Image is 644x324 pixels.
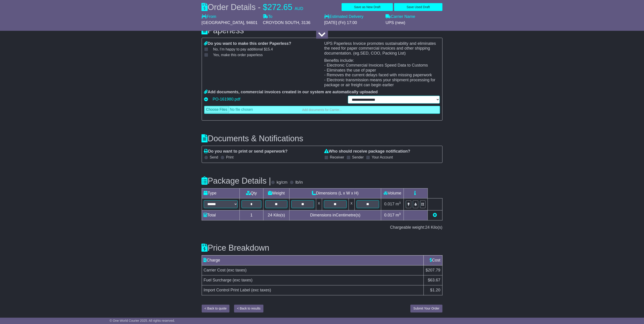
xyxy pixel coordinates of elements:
div: [DATE] (Fri) 17:00 [324,20,381,25]
td: Total [202,210,239,220]
button: < Back to results [234,305,263,313]
span: 24 [425,225,430,230]
span: $1.20 [430,288,440,293]
td: 1 [239,210,263,220]
div: UPS (new) [386,20,443,25]
button: Submit Your Order [410,305,442,313]
p: Benefits include: - Electronic Commercial Invoices Speed Data to Customs - Eliminates the use of ... [324,58,440,88]
span: 24 [268,213,272,218]
span: Fuel Surcharge [204,278,232,283]
span: m [396,213,401,218]
button: < Back to quote [202,305,230,313]
h3: Package Details | [202,177,271,186]
div: Chargeable weight: Kilo(s) [202,225,443,230]
span: Submit Your Order [413,307,439,310]
label: Yes, make this order paperless [208,53,263,57]
label: To [263,14,273,19]
span: Import Control Print Label [204,288,250,293]
span: Carrier Cost [204,268,226,273]
td: Dimensions in Centimetre(s) [289,210,381,220]
sup: 3 [399,201,401,205]
span: 0.017 [384,213,395,218]
td: x [349,198,354,210]
span: (exc taxes) [233,278,253,283]
label: Do you want to make this order Paperless? [204,41,291,46]
td: Volume [381,188,404,198]
label: Sender [352,155,364,160]
span: CROYDON SOUTH [263,20,299,25]
label: Send [210,155,218,160]
span: AUD [295,6,303,11]
span: 0.017 [384,202,395,206]
a: Add new item [433,213,437,218]
td: Dimensions (L x W x H) [289,188,381,198]
label: Estimated Delivery [324,14,381,19]
a: Add documents for Carrier... [204,106,440,114]
span: , I’m happy to pay additional $ [218,47,273,51]
label: Your Account [372,155,393,160]
span: , 3136 [299,20,311,25]
label: From [202,14,216,19]
span: 272.65 [268,2,292,12]
td: Kilo(s) [263,210,290,220]
label: Receiver [330,155,344,160]
label: Carrier Name [386,14,415,19]
label: Add documents, commercial invoices created in our system are automatically uploaded [204,90,378,95]
h3: Price Breakdown [202,244,443,253]
span: No [213,47,273,51]
label: lb/in [295,180,303,185]
span: $207.79 [426,268,440,273]
span: , 94601 [244,20,258,25]
button: Save Used Draft [394,3,442,11]
div: Order Details - [202,2,303,12]
span: © One World Courier 2025. All rights reserved. [110,319,175,322]
span: $63.67 [428,278,440,283]
td: x [316,198,322,210]
span: [GEOGRAPHIC_DATA] [202,20,244,25]
p: UPS Paperless Invoice promotes sustainability and eliminates the need for paper commercial invoic... [324,41,440,56]
td: Charge [202,255,424,265]
label: Do you want to print or send paperwork? [204,149,288,154]
span: 15.4 [266,47,273,51]
label: Who should receive package notification? [324,149,410,154]
td: Weight [263,188,290,198]
sup: 3 [399,212,401,216]
span: $ [263,2,268,12]
button: Save as New Draft [342,3,393,11]
span: (exc taxes) [251,288,271,293]
label: kg/cm [277,180,287,185]
td: Cost [424,255,442,265]
td: Type [202,188,239,198]
span: (exc taxes) [227,268,247,273]
td: Qty [239,188,263,198]
a: PO-161980.pdf [213,96,240,103]
h3: Documents & Notifications [202,134,443,143]
label: Print [226,155,234,160]
span: m [396,202,401,206]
